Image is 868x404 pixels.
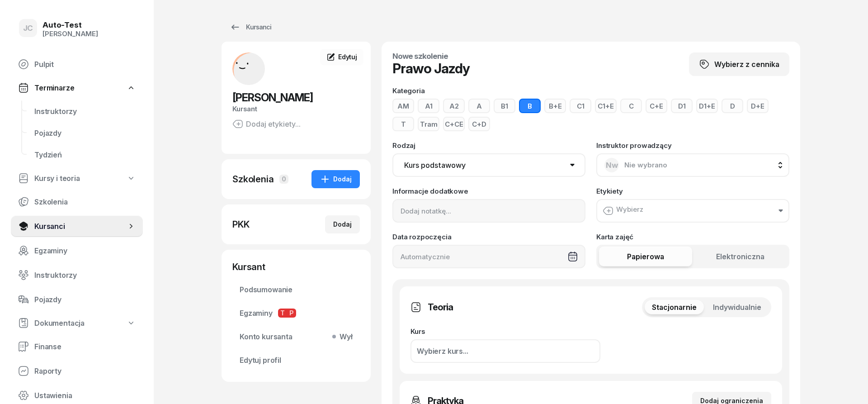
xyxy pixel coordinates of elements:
a: Pulpit [11,53,143,75]
a: Edytuj [320,49,363,65]
span: Dokumentacja [34,319,85,328]
input: Dodaj notatkę... [392,199,585,223]
button: A [468,99,490,113]
a: Podsumowanie [232,279,360,300]
span: Instruktorzy [34,271,136,280]
span: Konto kursanta [240,333,353,341]
span: Egzaminy [240,309,353,318]
button: A1 [418,99,439,113]
button: C [620,99,642,113]
span: Kursanci [34,222,127,231]
button: D1+E [696,99,718,113]
div: Kursanci [230,22,271,33]
a: Dokumentacja [11,313,143,333]
button: A2 [443,99,465,113]
span: Ustawienia [34,391,136,400]
span: Edytuj profil [240,356,353,365]
div: PKK [232,218,250,231]
div: Wybierz [603,205,643,216]
span: Edytuj [338,53,357,61]
button: C1+E [595,99,617,113]
span: Pojazdy [34,295,136,304]
button: Papierowa [599,247,692,266]
div: Auto-Test [42,21,98,29]
a: Pojazdy [11,289,143,310]
button: Stacjonarnie [645,300,704,314]
button: Indywidualnie [706,300,769,314]
span: 0 [279,175,288,184]
span: Elektroniczna [716,252,764,261]
button: C+CE [443,117,465,131]
button: Dodaj [311,170,360,188]
a: Finanse [11,336,143,357]
button: D [722,99,743,113]
h3: Teoria [428,300,453,314]
a: Instruktorzy [27,100,143,122]
button: T [392,117,414,131]
span: Indywidualnie [713,303,761,312]
a: Konto kursantaWył [232,326,360,347]
span: Kursy i teoria [34,174,80,183]
button: Tram [418,117,439,131]
span: Raporty [34,367,136,375]
a: Tydzień [27,144,143,166]
a: Raporty [11,360,143,382]
span: Pojazdy [34,129,136,138]
span: Pulpit [34,60,136,69]
button: AM [392,99,414,113]
div: Kursant [232,105,360,113]
a: Kursy i teoria [11,168,143,188]
button: Dodaj [325,215,360,233]
h1: Prawo Jazdy [392,60,470,76]
a: Egzaminy [11,240,143,261]
a: Edytuj profil [232,349,360,371]
button: NwNie wybrano [596,153,789,177]
button: Wybierz [596,199,789,223]
span: Instruktorzy [34,107,136,116]
span: JC [23,24,33,32]
span: Tydzień [34,151,136,159]
button: D1 [671,99,693,113]
div: Wybierz kurs... [417,347,468,356]
span: Wył [336,333,353,341]
button: Elektroniczna [694,247,787,266]
button: Dodaj etykiety... [232,119,301,129]
button: B+E [544,99,566,113]
button: B1 [494,99,515,113]
button: C+E [646,99,667,113]
span: Podsumowanie [240,285,353,294]
span: Terminarze [34,84,74,92]
div: [PERSON_NAME] [42,30,98,38]
a: Szkolenia [11,191,143,213]
span: Stacjonarnie [652,303,697,312]
span: Nie wybrano [624,161,667,169]
button: D+E [747,99,769,113]
span: Nw [606,162,618,169]
span: Szkolenia [34,198,136,206]
span: T [278,309,287,318]
a: Kursanci [11,215,143,237]
div: Dodaj [333,219,352,230]
button: C1 [570,99,591,113]
span: Papierowa [627,252,664,261]
a: EgzaminyTP [232,302,360,324]
button: C+D [468,117,490,131]
span: [PERSON_NAME] [232,91,313,104]
button: Wybierz z cennika [689,52,789,76]
a: Kursanci [222,18,279,36]
span: Finanse [34,342,136,351]
span: Egzaminy [34,247,136,255]
a: Instruktorzy [11,264,143,286]
div: Szkolenia [232,173,274,185]
div: Dodaj [320,174,352,185]
button: B [519,99,541,113]
span: P [287,309,296,318]
h4: Nowe szkolenie [392,52,470,60]
div: Kursant [232,261,360,273]
a: Pojazdy [27,122,143,144]
span: Wybierz z cennika [714,60,779,69]
a: Terminarze [11,78,143,98]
